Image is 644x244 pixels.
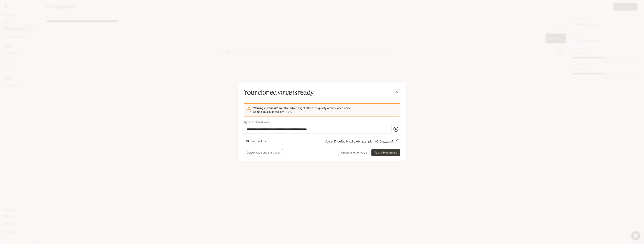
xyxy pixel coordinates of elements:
div: Warnings for file, which might affect the quality of the cloned voice: [253,105,351,115]
p: Try your cloned voice [244,121,270,123]
button: Test in Playground [371,149,400,156]
button: Delete voice and start over [244,149,283,156]
h5: Your cloned voice is ready [244,88,314,97]
li: Sample quality is too low: 4.8% [253,110,351,114]
button: Create another voice [338,149,370,156]
b: aussie1.mp3 [269,106,285,110]
button: Copy Voice ID [395,139,400,144]
button: Feedback [244,138,269,144]
p: Voice ID: default-xz8qwtxtzxanplzmy5j0-a__aus1 [325,139,393,144]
